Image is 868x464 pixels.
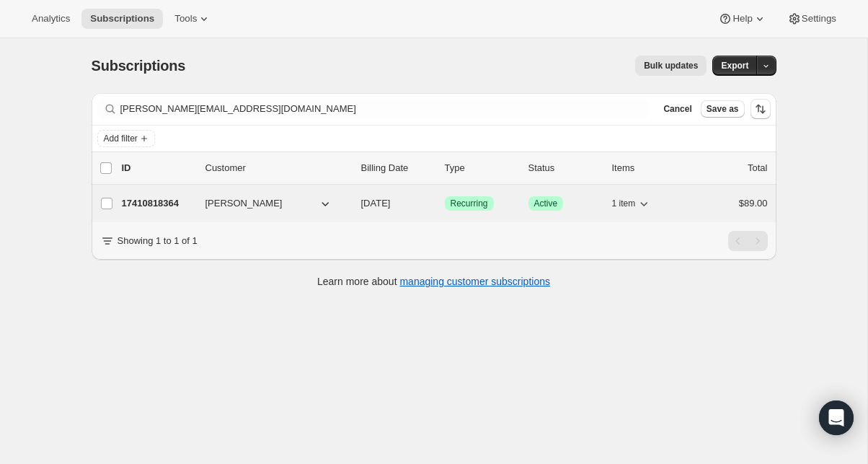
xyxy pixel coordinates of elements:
p: Learn more about [317,274,550,289]
div: IDCustomerBilling DateTypeStatusItemsTotal [122,161,768,175]
button: 1 item [612,193,652,214]
span: Bulk updates [644,60,698,71]
span: Save as [707,103,739,115]
span: Analytics [32,13,70,25]
button: Analytics [23,9,79,29]
p: 17410818364 [122,196,194,211]
div: Type [445,161,517,175]
p: Customer [205,161,350,175]
p: Total [748,161,767,175]
span: Settings [802,13,836,25]
span: [PERSON_NAME] [205,196,283,211]
p: ID [122,161,194,175]
div: 17410818364[PERSON_NAME][DATE]SuccessRecurringSuccessActive1 item$89.00 [122,193,768,214]
button: [PERSON_NAME] [197,192,341,215]
button: Save as [701,100,745,118]
span: 1 item [612,198,636,209]
nav: Pagination [728,231,768,251]
span: Active [534,198,558,209]
button: Export [712,56,757,76]
div: Open Intercom Messenger [819,400,854,435]
span: Subscriptions [92,58,186,74]
button: Tools [166,9,220,29]
div: Items [612,161,684,175]
button: Sort the results [750,99,771,119]
span: Add filter [104,133,138,144]
p: Status [528,161,601,175]
span: Export [721,60,748,71]
span: $89.00 [739,198,768,209]
span: Tools [174,13,197,25]
button: Settings [779,9,845,29]
span: Help [732,13,752,25]
button: Subscriptions [81,9,163,29]
p: Showing 1 to 1 of 1 [118,234,198,248]
span: Cancel [663,103,691,115]
span: Subscriptions [90,13,154,25]
button: Add filter [97,130,155,147]
button: Bulk updates [635,56,707,76]
button: Help [709,9,775,29]
p: Billing Date [361,161,433,175]
input: Filter subscribers [120,99,650,119]
span: [DATE] [361,198,391,209]
span: Recurring [451,198,488,209]
button: Cancel [657,100,697,118]
a: managing customer subscriptions [399,276,550,287]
